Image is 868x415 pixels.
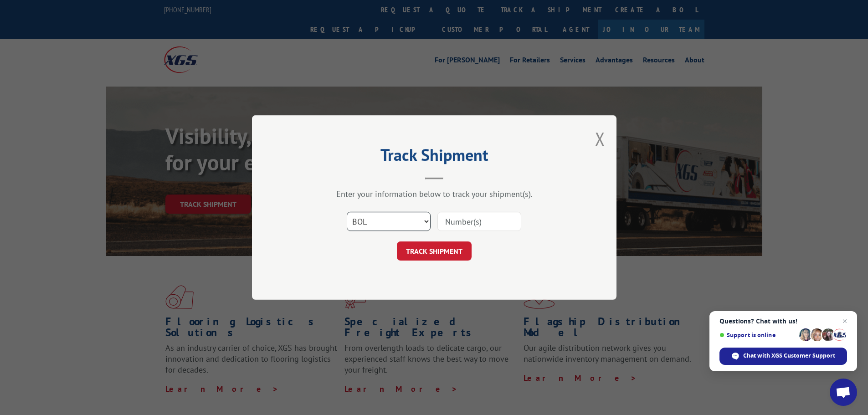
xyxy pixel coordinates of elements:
[397,241,472,261] button: TRACK SHIPMENT
[719,318,847,325] span: Questions? Chat with us!
[437,212,521,231] input: Number(s)
[595,127,605,151] button: Close modal
[719,332,796,338] span: Support is online
[298,189,571,199] div: Enter your information below to track your shipment(s).
[298,149,571,166] h2: Track Shipment
[839,316,850,327] span: Close chat
[830,379,857,406] div: Open chat
[743,352,835,360] span: Chat with XGS Customer Support
[719,348,847,365] div: Chat with XGS Customer Support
